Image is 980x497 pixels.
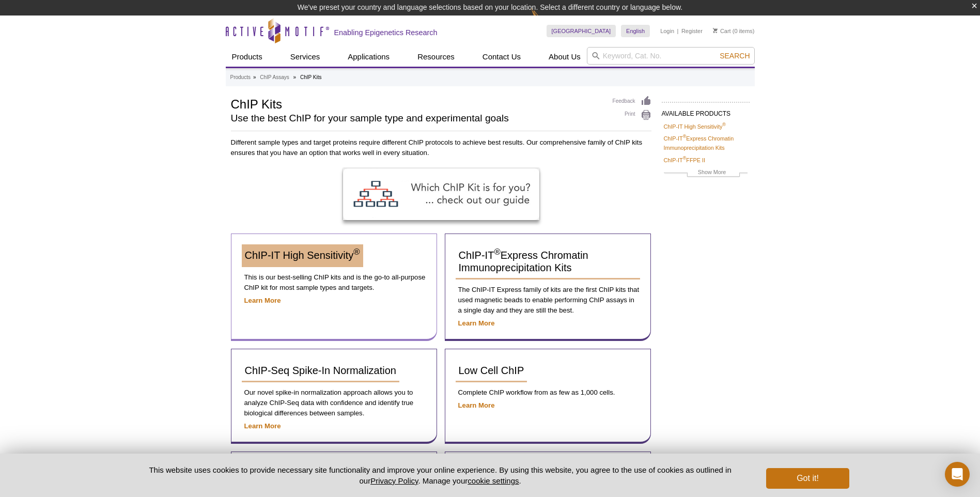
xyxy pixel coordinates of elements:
[231,96,602,111] h1: ChIP Kits
[411,47,461,67] a: Resources
[587,47,755,65] input: Keyword, Cat. No.
[456,285,640,316] p: The ChIP-IT Express family of kits are the first ChIP kits that used magnetic beads to enable per...
[231,114,602,123] h2: Use the best ChIP for your sample type and experimental goals
[613,96,651,107] a: Feedback
[231,137,651,158] p: Different sample types and target proteins require different ChIP protocols to achieve best resul...
[459,365,524,376] span: Low Cell ChIP
[244,297,281,304] a: Learn More
[664,134,748,152] a: ChIP-IT®Express Chromatin Immunoprecipitation Kits
[468,476,519,485] button: cookie settings
[242,360,399,382] a: ChIP-Seq Spike-In Normalization
[230,73,251,82] a: Products
[662,102,750,120] h2: AVAILABLE PRODUCTS
[458,319,495,327] a: Learn More
[260,73,289,82] a: ChIP Assays
[245,365,396,376] span: ChIP-Seq Spike-In Normalization
[476,47,527,67] a: Contact Us
[664,167,748,179] a: Show More
[341,47,396,67] a: Applications
[613,110,651,121] a: Print
[713,28,718,33] img: Your Cart
[677,25,679,37] li: |
[722,122,726,127] sup: ®
[242,272,426,293] p: This is our best-selling ChIP kits and is the go-to all-purpose ChIP kit for most sample types an...
[766,468,849,489] button: Got it!
[131,464,750,486] p: This website uses cookies to provide necessary site functionality and improve your online experie...
[242,244,363,267] a: ChIP-IT High Sensitivity®
[664,122,726,131] a: ChIP-IT High Sensitivity®
[683,156,687,161] sup: ®
[293,74,297,80] li: »
[664,156,705,165] a: ChIP-IT®FFPE II
[343,168,539,220] img: ChIP Kit Selection Guide
[459,250,588,273] span: ChIP-IT Express Chromatin Immunoprecipitation Kits
[713,27,731,35] a: Cart
[494,247,500,257] sup: ®
[660,27,674,35] a: Login
[353,247,360,257] sup: ®
[713,25,755,37] li: (0 items)
[334,28,438,37] h2: Enabling Epigenetics Research
[547,25,616,37] a: [GEOGRAPHIC_DATA]
[284,47,326,67] a: Services
[458,401,495,409] a: Learn More
[683,134,687,139] sup: ®
[456,360,527,382] a: Low Cell ChIP
[945,462,970,487] div: Open Intercom Messenger
[242,387,426,418] p: Our novel spike-in normalization approach allows you to analyze ChIP-Seq data with confidence and...
[531,8,558,32] img: Change Here
[370,476,418,485] a: Privacy Policy
[456,244,640,279] a: ChIP-IT®Express Chromatin Immunoprecipitation Kits
[621,25,650,37] a: English
[717,51,753,60] button: Search
[542,47,587,67] a: About Us
[245,250,360,261] span: ChIP-IT High Sensitivity
[300,74,322,80] li: ChIP Kits
[253,74,256,80] li: »
[681,27,703,35] a: Register
[244,422,281,430] a: Learn More
[720,52,750,60] span: Search
[226,47,269,67] a: Products
[456,387,640,398] p: Complete ChIP workflow from as few as 1,000 cells.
